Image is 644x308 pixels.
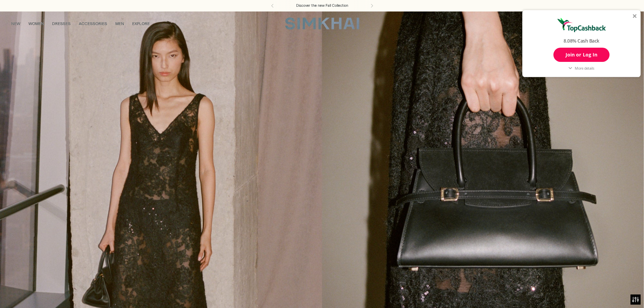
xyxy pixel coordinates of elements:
a: WOMEN [28,16,44,31]
a: Discover the new Fall Collection [296,3,348,8]
a: MEN [115,16,124,31]
a: NEW [11,16,20,31]
a: DRESSES [52,16,71,31]
a: EXPLORE [132,16,150,31]
a: SIMKHAI [285,17,359,30]
a: ACCESSORIES [79,16,107,31]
